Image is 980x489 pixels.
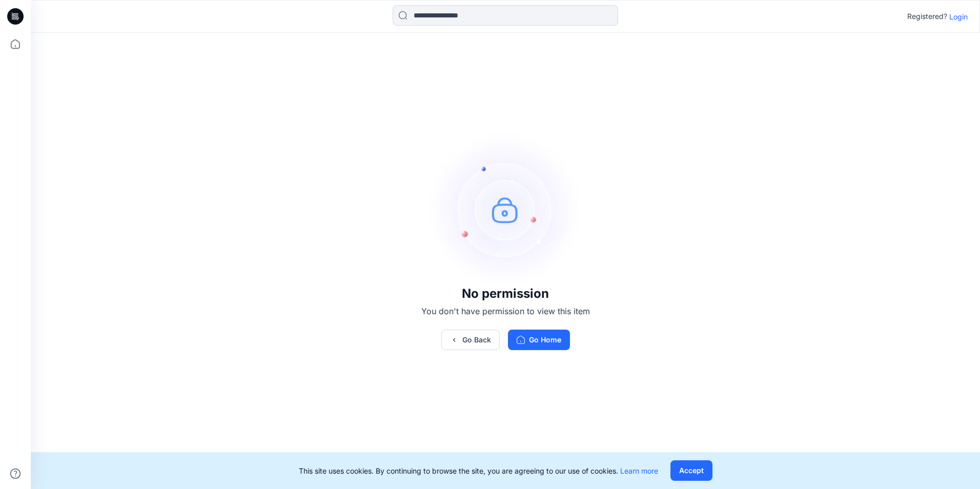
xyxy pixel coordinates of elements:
button: Go Back [441,330,500,350]
p: You don't have permission to view this item [421,305,590,317]
p: Login [949,11,968,22]
p: Registered? [907,10,947,23]
p: This site uses cookies. By continuing to browse the site, you are agreeing to our use of cookies. [299,465,658,476]
h3: No permission [421,287,590,301]
button: Go Home [508,330,570,350]
button: Accept [670,460,712,481]
img: no-perm.svg [428,133,582,287]
a: Learn more [620,466,658,475]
